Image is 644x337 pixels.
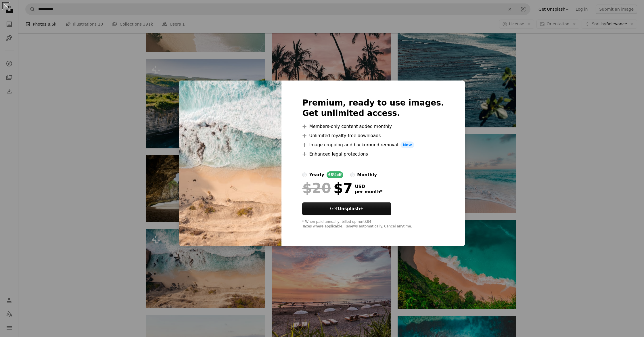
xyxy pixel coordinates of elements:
[179,81,281,246] img: premium_photo-1707944422438-e094d987feee
[302,98,444,118] h2: Premium, ready to use images. Get unlimited access.
[302,151,444,158] li: Enhanced legal protections
[302,220,444,229] div: * When paid annually, billed upfront $84 Taxes where applicable. Renews automatically. Cancel any...
[327,171,344,178] div: 65% off
[350,173,355,177] input: monthly
[302,173,307,177] input: yearly65%off
[302,132,444,139] li: Unlimited royalty-free downloads
[400,141,414,148] span: New
[355,184,382,189] span: USD
[302,181,331,196] span: $20
[302,123,444,130] li: Members-only content added monthly
[355,189,382,194] span: per month *
[302,202,391,215] button: GetUnsplash+
[338,206,364,211] strong: Unsplash+
[309,171,324,178] div: yearly
[302,181,352,196] div: $7
[357,171,377,178] div: monthly
[302,141,444,148] li: Image cropping and background removal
